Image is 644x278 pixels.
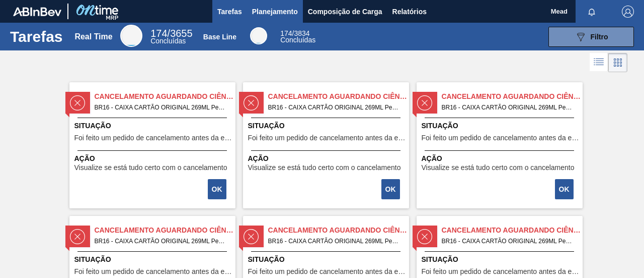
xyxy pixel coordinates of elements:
[442,225,583,236] span: Cancelamento aguardando ciência
[248,254,407,265] span: Situação
[244,229,259,244] img: status
[74,134,233,142] span: Foi feito um pedido de cancelamento antes da etapa de aguardando faturamento
[248,164,401,172] span: Visualize se está tudo certo com o cancelamento
[70,95,85,110] img: status
[248,121,407,131] span: Situação
[150,37,186,45] span: Concluídas
[95,225,235,236] span: Cancelamento aguardando ciência
[150,28,167,39] span: 174
[252,6,298,18] span: Planejamento
[422,268,580,275] span: Foi feito um pedido de cancelamento antes da etapa de aguardando faturamento
[422,254,580,265] span: Situação
[244,95,259,110] img: status
[268,102,401,113] span: BR16 - CAIXA CARTÃO ORIGINAL 269ML Pedido - 1551499
[556,178,575,200] div: Completar tarefa: 29954030
[74,121,233,131] span: Situação
[422,134,580,142] span: Foi feito um pedido de cancelamento antes da etapa de aguardando faturamento
[120,25,142,47] div: Real Time
[10,31,63,42] h1: Tarefas
[74,254,233,265] span: Situação
[280,30,315,43] div: Base Line
[217,6,242,18] span: Tarefas
[150,29,192,44] div: Real Time
[422,164,575,172] span: Visualize se está tudo certo com o cancelamento
[555,179,574,199] button: OK
[308,6,382,18] span: Composição de Carga
[381,179,400,199] button: OK
[442,91,583,102] span: Cancelamento aguardando ciência
[392,6,427,18] span: Relatórios
[203,33,236,41] div: Base Line
[208,179,226,199] button: OK
[248,134,407,142] span: Foi feito um pedido de cancelamento antes da etapa de aguardando faturamento
[95,91,235,102] span: Cancelamento aguardando ciência
[95,236,227,247] span: BR16 - CAIXA CARTÃO ORIGINAL 269ML Pedido - 1559281
[280,29,309,37] span: / 3834
[268,91,409,102] span: Cancelamento aguardando ciência
[590,53,608,72] div: Visão em Lista
[248,153,407,164] span: Ação
[442,102,575,113] span: BR16 - CAIXA CARTÃO ORIGINAL 269ML Pedido - 1559280
[150,28,192,39] span: / 3655
[74,153,233,164] span: Ação
[576,5,608,19] button: Notificações
[74,32,112,41] div: Real Time
[268,236,401,247] span: BR16 - CAIXA CARTÃO ORIGINAL 269ML Pedido - 1559282
[548,27,634,47] button: Filtro
[280,29,292,37] span: 174
[70,229,85,244] img: status
[442,236,575,247] span: BR16 - CAIXA CARTÃO ORIGINAL 269ML Pedido - 1559283
[622,6,634,18] img: Logout
[74,268,233,275] span: Foi feito um pedido de cancelamento antes da etapa de aguardando faturamento
[608,53,627,72] div: Visão em Cards
[382,178,401,200] div: Completar tarefa: 29953978
[417,95,432,110] img: status
[248,268,407,275] span: Foi feito um pedido de cancelamento antes da etapa de aguardando faturamento
[250,27,267,44] div: Base Line
[13,7,61,16] img: TNhmsLtSVTkK8tSr43FrP2fwEKptu5GPRR3wAAAABJRU5ErkJggg==
[209,178,227,200] div: Completar tarefa: 29953977
[280,36,315,44] span: Concluídas
[591,33,608,41] span: Filtro
[268,225,409,236] span: Cancelamento aguardando ciência
[417,229,432,244] img: status
[95,102,227,113] span: BR16 - CAIXA CARTÃO ORIGINAL 269ML Pedido - 1551497
[422,121,580,131] span: Situação
[74,164,227,172] span: Visualize se está tudo certo com o cancelamento
[422,153,580,164] span: Ação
